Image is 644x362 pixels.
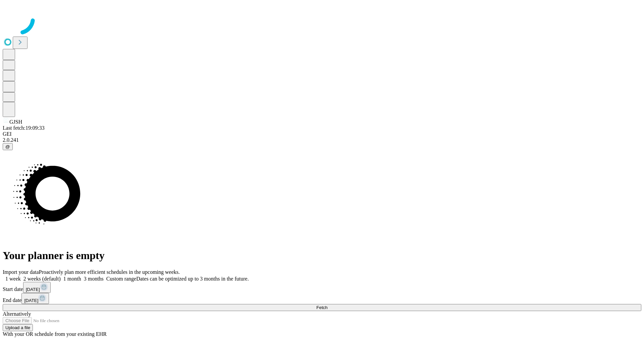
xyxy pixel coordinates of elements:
[3,311,31,317] span: Alternatively
[3,331,107,337] span: With your OR schedule from your existing EHR
[39,269,180,275] span: Proactively plan more efficient schedules in the upcoming weeks.
[3,293,641,304] div: End date
[136,276,249,282] span: Dates can be optimized up to 3 months in the future.
[3,269,39,275] span: Import your data
[3,125,45,131] span: Last fetch: 19:09:33
[106,276,136,282] span: Custom range
[23,282,51,293] button: [DATE]
[26,287,40,292] span: [DATE]
[3,131,641,137] div: GEI
[21,293,49,304] button: [DATE]
[3,143,13,150] button: @
[23,276,61,282] span: 2 weeks (default)
[316,305,327,310] span: Fetch
[9,119,22,125] span: GJSH
[3,249,641,262] h1: Your planner is empty
[5,144,10,149] span: @
[3,324,33,331] button: Upload a file
[84,276,104,282] span: 3 months
[3,304,641,311] button: Fetch
[24,298,38,303] span: [DATE]
[3,137,641,143] div: 2.0.241
[3,282,641,293] div: Start date
[5,276,21,282] span: 1 week
[63,276,81,282] span: 1 month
